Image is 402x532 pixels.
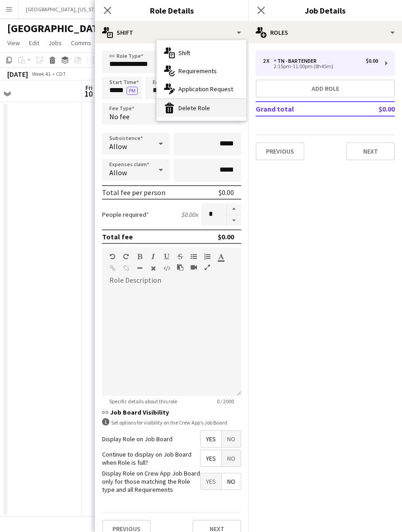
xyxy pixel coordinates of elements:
[102,188,165,197] div: Total fee per person
[181,210,198,219] div: $0.00 x
[222,450,241,467] span: No
[256,142,304,160] button: Previous
[201,450,221,467] span: Yes
[29,39,39,47] span: Edit
[248,5,402,16] h3: Job Details
[274,58,320,64] div: TN - Bartender
[256,102,352,116] td: Grand total
[177,253,183,260] button: Strikethrough
[178,67,217,75] span: Requirements
[178,49,190,57] span: Shift
[164,253,170,260] button: Underline
[263,64,378,69] div: 2:15pm-11:00pm (8h45m)
[109,142,127,151] span: Allow
[191,264,197,271] button: Insert video
[95,22,248,43] div: Shift
[102,418,241,427] div: Set options for visibility on the Crew App’s Job Board
[136,265,143,272] button: Horizontal Line
[222,473,241,490] span: No
[352,102,395,116] td: $0.00
[7,70,28,79] div: [DATE]
[102,469,200,494] label: Display Role on Crew App Job Board only for those matching the Role type and all Requirements
[109,112,130,121] span: No fee
[48,39,62,47] span: Jobs
[7,39,20,47] span: View
[109,168,127,177] span: Allow
[19,0,112,18] button: [GEOGRAPHIC_DATA], [US_STATE]
[45,37,65,49] a: Jobs
[123,253,129,260] button: Redo
[150,265,156,272] button: Clear Formatting
[7,22,169,35] h1: [GEOGRAPHIC_DATA], [US_STATE]
[201,473,221,490] span: Yes
[366,58,378,64] div: $0.00
[191,253,197,260] button: Unordered List
[4,37,23,49] a: View
[204,253,210,260] button: Ordered List
[178,85,233,93] span: Application Request
[177,264,183,271] button: Paste as plain text
[201,431,221,447] span: Yes
[102,210,149,219] label: People required
[157,99,246,117] div: Delete Role
[204,264,210,271] button: Fullscreen
[56,70,66,77] div: CDT
[263,58,274,64] div: 2 x
[30,70,52,77] span: Week 41
[227,203,241,215] button: Increase
[95,5,248,16] h3: Role Details
[109,253,116,260] button: Undo
[126,87,138,95] button: PM
[222,431,241,447] span: No
[85,84,93,92] span: Fri
[84,89,93,99] span: 10
[256,79,395,98] button: Add role
[102,450,200,467] label: Continue to display on Job Board when Role is full?
[210,398,241,405] span: 0 / 2000
[71,39,91,47] span: Comms
[102,398,184,405] span: Specific details about this role
[346,142,395,160] button: Next
[218,232,234,241] div: $0.00
[248,22,402,43] div: Roles
[150,253,156,260] button: Italic
[136,253,143,260] button: Bold
[25,37,43,49] a: Edit
[67,37,95,49] a: Comms
[164,265,170,272] button: HTML Code
[219,188,234,197] div: $0.00
[218,253,224,260] button: Text Color
[102,408,241,416] h3: Job Board Visibility
[102,232,133,241] div: Total fee
[102,435,173,443] label: Display Role on Job Board
[227,215,241,226] button: Decrease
